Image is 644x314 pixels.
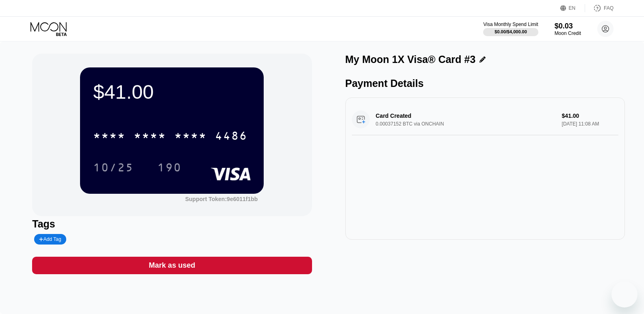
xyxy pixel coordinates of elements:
div: Add Tag [39,236,61,242]
div: Tags [32,218,312,230]
div: Payment Details [345,78,625,89]
div: FAQ [585,4,614,12]
div: Support Token: 9e6011f1bb [185,196,258,202]
div: $0.03Moon Credit [555,22,581,36]
div: Visa Monthly Spend Limit$0.00/$4,000.00 [483,22,538,36]
div: 190 [157,162,182,175]
div: Mark as used [149,261,195,270]
div: Add Tag [34,234,66,245]
div: $0.00 / $4,000.00 [494,29,527,34]
div: FAQ [604,5,614,11]
div: 10/25 [93,162,134,175]
iframe: Button to launch messaging window, conversation in progress [611,282,637,308]
div: Support Token:9e6011f1bb [185,196,258,202]
div: Moon Credit [555,30,581,36]
div: $0.03 [555,22,581,30]
div: EN [560,4,585,12]
div: 190 [151,157,188,178]
div: EN [569,5,576,11]
div: My Moon 1X Visa® Card #3 [345,54,476,65]
div: Visa Monthly Spend Limit [483,22,538,27]
div: $41.00 [93,80,251,103]
div: 10/25 [87,157,140,178]
div: Mark as used [32,257,312,274]
div: 4486 [215,130,247,143]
